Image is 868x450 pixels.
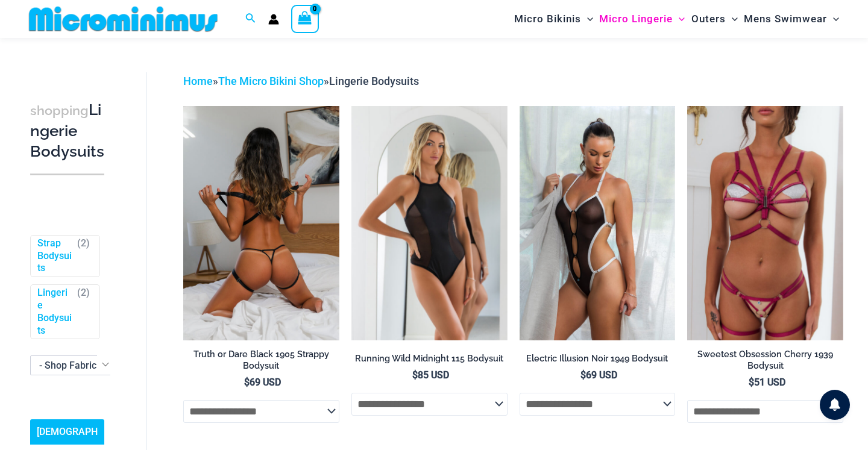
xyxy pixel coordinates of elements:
[81,287,86,298] span: 2
[351,106,508,340] a: Running Wild Midnight 115 Bodysuit 02Running Wild Midnight 115 Bodysuit 12Running Wild Midnight 1...
[81,237,86,249] span: 2
[77,287,90,337] span: ( )
[520,353,676,364] h2: Electric Illusion Noir 1949 Bodysuit
[599,4,673,34] span: Micro Lingerie
[596,4,688,34] a: Micro LingerieMenu ToggleMenu Toggle
[744,4,827,34] span: Mens Swimwear
[245,11,256,27] a: Search icon link
[687,106,843,340] a: Sweetest Obsession Cherry 1129 Bra 6119 Bottom 1939 Bodysuit 09Sweetest Obsession Cherry 1129 Bra...
[183,75,213,87] a: Home
[291,5,319,33] a: View Shopping Cart, empty
[726,4,738,34] span: Menu Toggle
[687,106,843,340] img: Sweetest Obsession Cherry 1129 Bra 6119 Bottom 1939 Bodysuit 09
[183,106,339,340] img: Truth or Dare Black 1905 Bodysuit 611 Micro 05
[244,377,281,388] bdi: 69 USD
[218,75,324,87] a: The Micro Bikini Shop
[688,4,741,34] a: OutersMenu ToggleMenu Toggle
[329,75,419,87] span: Lingerie Bodysuits
[580,369,617,381] bdi: 69 USD
[351,353,508,369] a: Running Wild Midnight 115 Bodysuit
[351,106,508,340] img: Running Wild Midnight 115 Bodysuit 02
[39,360,120,371] span: - Shop Fabric Type
[749,377,785,388] bdi: 51 USD
[30,355,115,375] span: - Shop Fabric Type
[244,377,250,388] span: $
[520,106,676,340] a: Electric Illusion Noir 1949 Bodysuit 03Electric Illusion Noir 1949 Bodysuit 04Electric Illusion N...
[268,14,279,25] a: Account icon link
[183,349,339,376] a: Truth or Dare Black 1905 Strappy Bodysuit
[31,356,114,375] span: - Shop Fabric Type
[37,287,72,337] a: Lingerie Bodysuits
[412,369,418,381] span: $
[673,4,685,34] span: Menu Toggle
[520,106,676,340] img: Electric Illusion Noir 1949 Bodysuit 03
[24,5,222,33] img: MM SHOP LOGO FLAT
[77,237,90,275] span: ( )
[749,377,754,388] span: $
[827,4,839,34] span: Menu Toggle
[30,103,89,118] span: shopping
[520,353,676,369] a: Electric Illusion Noir 1949 Bodysuit
[687,349,843,376] a: Sweetest Obsession Cherry 1939 Bodysuit
[183,349,339,371] h2: Truth or Dare Black 1905 Strappy Bodysuit
[30,100,104,161] h3: Lingerie Bodysuits
[691,4,726,34] span: Outers
[509,2,844,36] nav: Site Navigation
[741,4,842,34] a: Mens SwimwearMenu ToggleMenu Toggle
[183,106,339,340] a: Truth or Dare Black 1905 Bodysuit 611 Micro 07Truth or Dare Black 1905 Bodysuit 611 Micro 05Truth...
[183,75,419,87] span: » »
[581,4,593,34] span: Menu Toggle
[37,237,72,275] a: Strap Bodysuits
[351,353,508,364] h2: Running Wild Midnight 115 Bodysuit
[412,369,449,381] bdi: 85 USD
[511,4,596,34] a: Micro BikinisMenu ToggleMenu Toggle
[580,369,586,381] span: $
[514,4,581,34] span: Micro Bikinis
[687,349,843,371] h2: Sweetest Obsession Cherry 1939 Bodysuit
